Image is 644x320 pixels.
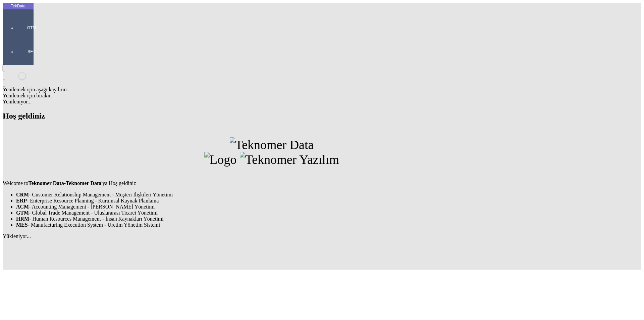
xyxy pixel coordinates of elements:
[28,180,64,186] strong: Teknomer Data
[3,93,541,99] div: Yenilemek için bırakın
[16,204,29,210] strong: ACM
[3,3,34,9] div: TekData
[16,198,27,203] strong: ERP
[3,180,541,186] p: Welcome to - 'ya Hoş geldiniz
[204,152,236,167] img: Logo
[3,233,541,239] div: Yükleniyor...
[16,216,541,222] li: - Human Resources Management - İnsan Kaynakları Yönetimi
[16,216,29,222] strong: HRM
[3,99,541,105] div: Yenileniyor...
[21,49,42,54] span: SET
[16,210,29,216] strong: GTM
[3,111,541,121] h2: Hoş geldiniz
[16,192,541,198] li: - Customer Relationship Management - Müşteri İlişkileri Yönetimi
[16,222,541,228] li: - Manufacturing Execution System - Üretim Yönetim Sistemi
[21,25,42,31] span: GTM
[16,198,541,204] li: - Enterprise Resource Planning - Kurumsal Kaynak Planlama
[16,204,541,210] li: - Accounting Management - [PERSON_NAME] Yönetimi
[240,152,339,167] img: Teknomer Yazılım
[16,210,541,216] li: - Global Trade Management - Uluslararası Ticaret Yönetimi
[16,192,29,197] strong: CRM
[3,87,541,93] div: Yenilemek için aşağı kaydırın...
[16,222,28,228] strong: MES
[66,180,101,186] strong: Teknomer Data
[230,137,314,152] img: Teknomer Data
